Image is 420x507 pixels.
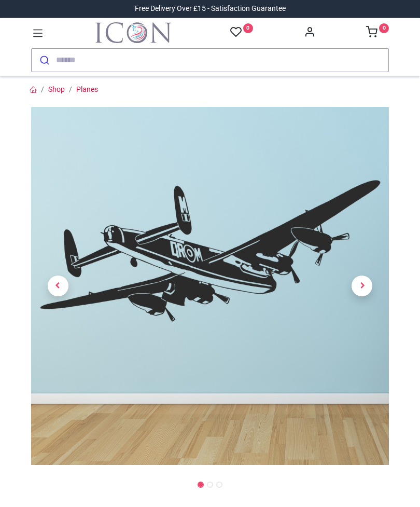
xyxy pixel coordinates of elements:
sup: 0 [379,23,389,33]
a: Planes [76,85,98,93]
a: 0 [366,29,389,37]
a: Shop [48,85,65,93]
a: Account Info [304,29,315,37]
span: Previous [48,276,68,296]
a: Previous [31,161,85,412]
img: Icon Wall Stickers [95,22,171,43]
span: Next [352,276,372,296]
button: Submit [32,49,56,72]
img: Bomber Aeroplane RAF Fighter Airplane Wall Sticker [31,107,389,465]
a: Logo of Icon Wall Stickers [95,22,171,43]
sup: 0 [243,23,253,33]
a: Next [335,161,389,412]
a: 0 [230,26,253,39]
div: Free Delivery Over £15 - Satisfaction Guarantee [135,4,286,14]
